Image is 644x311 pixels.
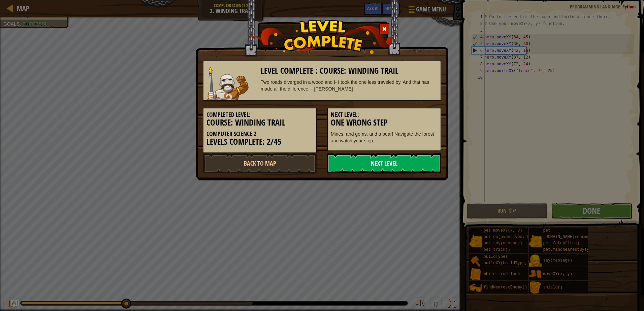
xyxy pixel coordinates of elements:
h3: Levels Complete: 2/45 [206,137,313,146]
img: goliath.png [207,67,249,100]
h3: Level Complete : Course: Winding Trail [261,66,438,75]
a: Back to Map [203,153,317,173]
h5: Computer Science 2 [206,131,313,137]
h5: Next Level: [331,111,438,118]
img: level_complete.png [250,20,394,54]
h3: One Wrong Step [331,118,438,127]
a: Next Level [327,153,441,173]
h5: Completed Level: [206,111,313,118]
h3: Course: Winding Trail [206,118,313,127]
div: Two roads diverged in a wood and I- I took the one less traveled by, And that has made all the di... [261,79,438,92]
p: Mines, and gems, and a bear! Navigate the forest and watch your step. [331,131,438,144]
